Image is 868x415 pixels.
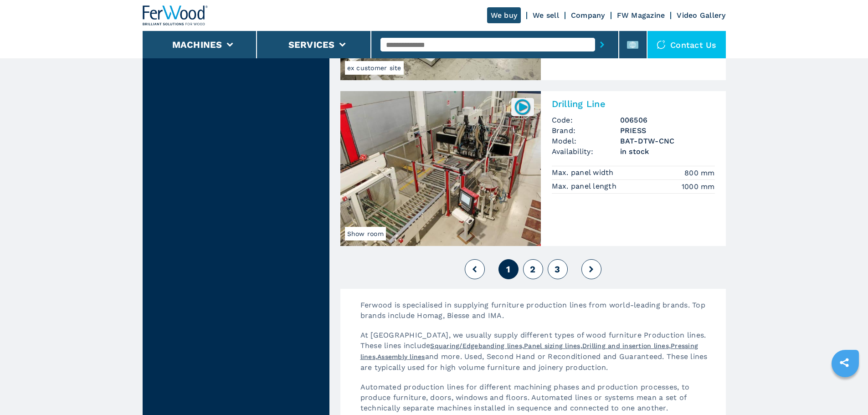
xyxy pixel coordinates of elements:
[340,91,541,246] img: Drilling Line PRIESS BAT-DTW-CNC
[829,374,861,408] iframe: Chat
[340,91,726,246] a: Drilling Line PRIESS BAT-DTW-CNCShow room006506Drilling LineCode:006506Brand:PRIESSModel:BAT-DTW-...
[657,40,666,49] img: Contact us
[555,264,560,275] span: 3
[524,342,580,349] a: Panel sizing lines
[430,342,524,349] a: Squaring/Edgebanding lines,
[552,146,620,157] span: Availability:
[620,125,715,136] h3: PRIESS
[684,168,715,178] em: 800 mm
[487,7,521,23] a: We buy
[533,11,559,20] a: We sell
[345,61,404,75] span: ex customer site
[288,39,335,50] button: Services
[552,181,619,191] p: Max. panel length
[351,300,726,330] p: Ferwood is specialised in supplying furniture production lines from world-leading brands. Top bra...
[647,31,726,58] div: Contact us
[530,264,535,275] span: 2
[617,11,665,20] a: FW Magazine
[172,39,222,50] button: Machines
[514,98,531,116] img: 006506
[620,146,715,157] span: in stock
[548,259,568,279] button: 3
[498,259,519,279] button: 1
[523,259,543,279] button: 2
[595,34,609,55] button: submit-button
[552,115,620,125] span: Code:
[682,181,715,192] em: 1000 mm
[582,342,669,349] a: Drilling and insertion lines
[552,98,715,109] h2: Drilling Line
[552,168,616,178] p: Max. panel width
[620,115,715,125] h3: 006506
[345,227,386,241] span: Show room
[552,136,620,146] span: Model:
[620,136,715,146] h3: BAT-DTW-CNC
[377,353,425,360] a: Assembly lines
[552,125,620,136] span: Brand:
[506,264,510,275] span: 1
[571,11,605,20] a: Company
[833,351,856,374] a: sharethis
[351,330,726,382] p: At [GEOGRAPHIC_DATA], we usually supply different types of wood furniture Production lines. These...
[143,5,208,26] img: Ferwood
[677,11,725,20] a: Video Gallery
